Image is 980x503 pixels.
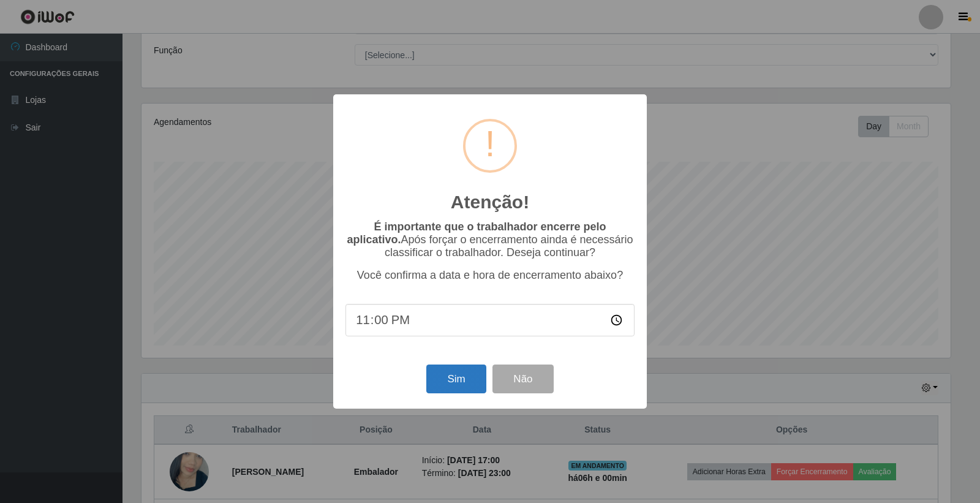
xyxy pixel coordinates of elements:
[426,365,486,393] button: Sim
[345,269,635,282] p: Você confirma a data e hora de encerramento abaixo?
[347,221,606,246] b: É importante que o trabalhador encerre pelo aplicativo.
[492,365,553,393] button: Não
[345,221,635,259] p: Após forçar o encerramento ainda é necessário classificar o trabalhador. Deseja continuar?
[451,191,529,213] h2: Atenção!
